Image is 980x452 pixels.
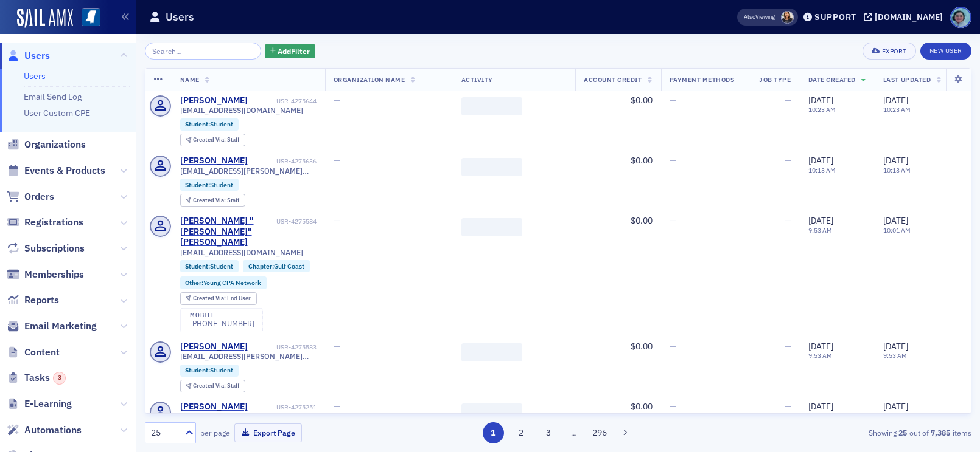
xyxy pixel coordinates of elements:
span: ‌ [461,403,522,422]
span: Account Credit [584,75,642,84]
div: USR-4275636 [250,157,317,165]
span: [EMAIL_ADDRESS][PERSON_NAME][DOMAIN_NAME] [180,166,317,176]
h1: Users [166,10,194,24]
div: Staff [193,137,239,143]
time: 9:53 AM [808,226,832,235]
span: [DATE] [883,341,908,352]
span: — [785,155,791,166]
span: [DATE] [883,95,908,106]
a: User Custom CPE [24,108,90,118]
a: Tasks3 [7,371,66,385]
div: Staff [193,383,239,389]
label: per page [200,427,230,438]
a: Events & Products [7,164,105,177]
span: Name [180,75,200,84]
button: AddFilter [265,44,315,59]
div: Created Via: Staff [180,134,245,146]
a: Content [7,346,60,359]
div: [PHONE_NUMBER] [190,319,254,328]
span: $0.00 [631,95,653,106]
a: Organizations [7,138,86,151]
span: $0.00 [631,401,653,412]
div: Student: [180,118,239,131]
strong: 25 [897,427,909,438]
div: 25 [151,426,178,439]
button: Export Page [234,423,302,442]
span: Other : [185,278,203,287]
div: End User [193,295,251,302]
span: — [785,401,791,412]
span: Subscriptions [24,242,85,255]
span: [DATE] [808,401,833,412]
span: — [670,401,676,412]
a: Email Send Log [24,91,82,102]
button: 1 [483,422,504,443]
span: Registrations [24,216,83,229]
div: [PERSON_NAME] "[PERSON_NAME]" [PERSON_NAME] [180,216,275,248]
div: Student: [180,260,239,272]
span: $0.00 [631,215,653,226]
div: [DOMAIN_NAME] [875,12,943,22]
span: Student : [185,366,210,374]
strong: 7,385 [929,427,953,438]
span: Profile [950,7,971,28]
a: SailAMX [17,9,73,28]
span: [DATE] [808,215,833,226]
a: Student:Student [185,366,233,374]
button: Export [863,43,915,60]
a: Users [24,70,46,81]
a: Email Marketing [7,320,97,333]
a: New User [920,43,971,60]
span: Created Via : [193,382,227,389]
span: Organizations [24,138,86,151]
span: — [334,215,340,226]
span: $0.00 [631,341,653,352]
time: 4:59 PM [883,411,906,420]
span: Noma Burge [781,11,794,24]
a: Automations [7,423,82,437]
time: 10:13 AM [883,166,911,174]
span: Created Via : [193,294,227,302]
span: Job Type [759,75,791,84]
span: Student : [185,262,210,270]
span: — [334,155,340,166]
time: 9:53 AM [808,351,832,360]
span: — [670,95,676,106]
span: — [785,95,791,106]
div: Staff [193,197,239,204]
span: Add Filter [278,46,310,56]
span: Organization Name [334,75,405,84]
span: — [334,95,340,106]
a: Reports [7,293,59,307]
button: 2 [510,422,531,443]
button: 3 [538,422,559,443]
div: Student: [180,179,239,191]
a: Chapter:Gulf Coast [248,262,304,270]
span: Viewing [744,13,775,21]
time: 10:13 AM [808,166,836,174]
span: — [785,341,791,352]
span: [DATE] [808,95,833,106]
span: Orders [24,190,54,204]
span: [EMAIL_ADDRESS][PERSON_NAME][DOMAIN_NAME] [180,352,317,361]
span: Email Marketing [24,320,97,333]
div: Chapter: [243,260,310,272]
span: Events & Products [24,164,105,177]
span: [DATE] [883,155,908,166]
span: [EMAIL_ADDRESS][DOMAIN_NAME] [180,248,303,257]
a: Student:Student [185,262,233,270]
span: Chapter : [248,262,274,270]
time: 10:23 AM [808,105,836,114]
span: Content [24,346,60,359]
div: Also [744,13,755,21]
span: Memberships [24,268,84,281]
span: Created Via : [193,196,227,204]
span: — [670,215,676,226]
a: [PERSON_NAME] [180,341,248,352]
input: Search… [145,43,261,60]
div: [PERSON_NAME] [180,402,248,413]
div: Other: [180,276,267,289]
time: 10:23 AM [883,105,911,114]
span: … [565,427,583,438]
